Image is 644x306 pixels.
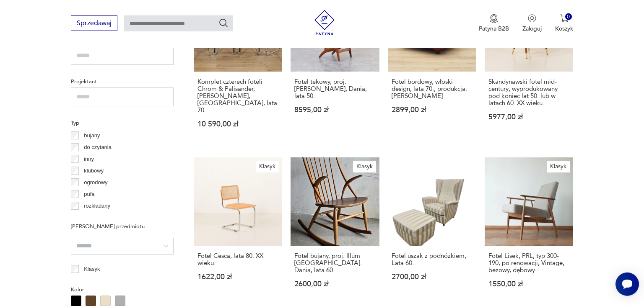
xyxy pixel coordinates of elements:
[392,273,473,280] p: 2700,00 zł
[71,222,174,231] p: [PERSON_NAME] przedmiotu
[528,14,536,23] img: Ikonka użytkownika
[84,166,104,175] p: klubowy
[194,157,282,304] a: KlasykFotel Cesca, lata 80. XX wieku.Fotel Cesca, lata 80. XX wieku.1622,00 zł
[84,201,110,211] p: rozkładany
[197,121,278,128] p: 10 590,00 zł
[488,252,569,274] h3: Fotel Lisek, PRL, typ 300-190, po renowacji, Vintage, beżowy, dębowy
[84,178,107,187] p: ogrodowy
[71,15,117,31] button: Sprzedawaj
[197,252,278,267] h3: Fotel Cesca, lata 80. XX wieku.
[84,265,100,274] p: Klasyk
[488,113,569,121] p: 5977,00 zł
[84,190,94,199] p: pufa
[522,25,542,33] p: Zaloguj
[392,78,473,100] h3: Fotel bordowy, włoski design, lata 70., produkcja: [PERSON_NAME]
[197,273,278,280] p: 1622,00 zł
[71,285,174,294] p: Kolor
[555,14,573,33] button: 0Koszyk
[84,154,94,164] p: inny
[294,280,375,288] p: 2600,00 zł
[197,78,278,114] h3: Komplet czterech foteli Chrom & Palisander, [PERSON_NAME], [GEOGRAPHIC_DATA], lata 70.
[71,21,117,27] a: Sprzedawaj
[392,106,473,113] p: 2899,00 zł
[488,280,569,288] p: 1550,00 zł
[522,14,542,33] button: Zaloguj
[479,14,509,33] button: Patyna B2B
[71,118,174,128] p: Typ
[84,131,100,140] p: bujany
[294,252,375,274] h3: Fotel bujany, proj. Illum [GEOGRAPHIC_DATA]. Dania, lata 60.
[565,13,572,21] div: 0
[490,14,498,23] img: Ikona medalu
[294,106,375,113] p: 8595,00 zł
[392,252,473,267] h3: Fotel uszak z podnóżkiem, Lata 60.
[294,78,375,100] h3: Fotel tekowy, proj. [PERSON_NAME], Dania, lata 50.
[71,77,174,86] p: Projektant
[479,14,509,33] a: Ikona medaluPatyna B2B
[488,78,569,107] h3: Skandynawski fotel mid-century; wyprodukowany pod koniec lat 50. lub w latach 60. XX wieku.
[312,10,337,35] img: Patyna - sklep z meblami i dekoracjami vintage
[291,157,379,304] a: KlasykFotel bujany, proj. Illum Wikkelsø. Dania, lata 60.Fotel bujany, proj. Illum [GEOGRAPHIC_DA...
[555,25,573,33] p: Koszyk
[615,273,639,296] iframe: Smartsupp widget button
[84,143,112,152] p: do czytania
[560,14,569,23] img: Ikona koszyka
[485,157,573,304] a: KlasykFotel Lisek, PRL, typ 300-190, po renowacji, Vintage, beżowy, dębowyFotel Lisek, PRL, typ 3...
[479,25,509,33] p: Patyna B2B
[388,157,476,304] a: Fotel uszak z podnóżkiem, Lata 60.Fotel uszak z podnóżkiem, Lata 60.2700,00 zł
[218,18,229,28] button: Szukaj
